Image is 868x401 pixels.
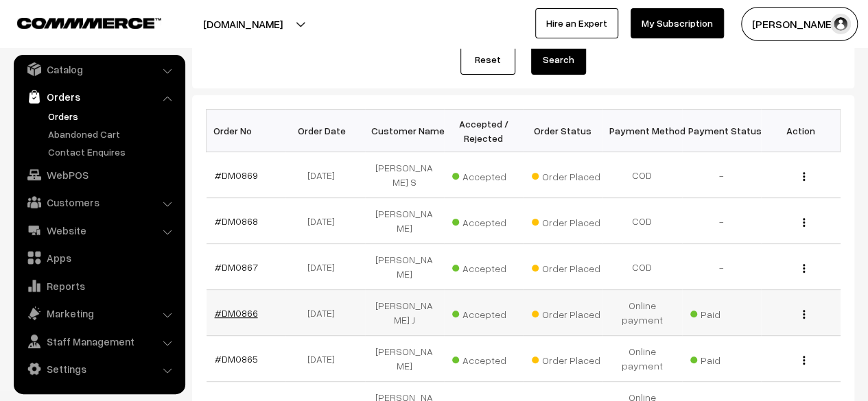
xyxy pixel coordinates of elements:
td: - [682,152,762,198]
a: Hire an Expert [535,8,618,38]
a: Orders [45,109,180,123]
a: Staff Management [17,329,180,354]
span: Order Placed [532,212,600,230]
span: Order Placed [532,304,600,321]
a: Customers [17,190,180,215]
th: Order Status [524,110,603,152]
a: Website [17,218,180,243]
img: Menu [803,264,805,273]
span: Accepted [452,258,521,276]
button: [DOMAIN_NAME] [155,7,331,41]
td: COD [602,152,682,198]
span: Paid [690,350,759,367]
a: #DM0867 [215,261,258,273]
a: #DM0868 [215,215,258,227]
th: Customer Name [365,110,445,152]
td: [PERSON_NAME] [365,198,445,244]
td: [PERSON_NAME] J [365,290,445,336]
a: #DM0866 [215,307,258,319]
td: - [682,198,762,244]
a: Apps [17,245,180,270]
td: Online payment [602,336,682,382]
th: Order Date [285,110,365,152]
img: user [830,14,851,34]
td: [PERSON_NAME] [365,244,445,290]
td: [DATE] [285,290,365,336]
a: Reset [460,45,515,75]
img: Menu [803,172,805,181]
span: Accepted [452,350,521,367]
img: Menu [803,310,805,319]
a: WebPOS [17,162,180,187]
td: [DATE] [285,152,365,198]
button: [PERSON_NAME] [741,7,858,41]
td: [DATE] [285,244,365,290]
button: Search [531,45,586,75]
img: Menu [803,356,805,365]
a: #DM0865 [215,353,258,365]
span: Order Placed [532,350,600,367]
span: Order Placed [532,258,600,276]
th: Action [761,110,841,152]
td: [DATE] [285,336,365,382]
a: Marketing [17,301,180,326]
a: Reports [17,274,180,298]
th: Order No [207,110,286,152]
th: Payment Method [602,110,682,152]
td: - [682,244,762,290]
a: My Subscription [631,8,724,38]
td: [DATE] [285,198,365,244]
a: #DM0869 [215,169,258,181]
th: Payment Status [682,110,762,152]
img: COMMMERCE [17,18,161,28]
td: Online payment [602,290,682,336]
th: Accepted / Rejected [444,110,524,152]
td: COD [602,244,682,290]
td: [PERSON_NAME] S [365,152,445,198]
a: Catalog [17,57,180,82]
span: Order Placed [532,166,600,184]
a: Orders [17,84,180,109]
a: COMMMERCE [17,14,137,30]
td: [PERSON_NAME] [365,336,445,382]
td: COD [602,198,682,244]
img: Menu [803,218,805,227]
span: Accepted [452,304,521,321]
a: Abandoned Cart [45,127,180,141]
a: Contact Enquires [45,145,180,159]
span: Accepted [452,212,521,230]
a: Settings [17,356,180,381]
span: Accepted [452,166,521,184]
span: Paid [690,304,759,321]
